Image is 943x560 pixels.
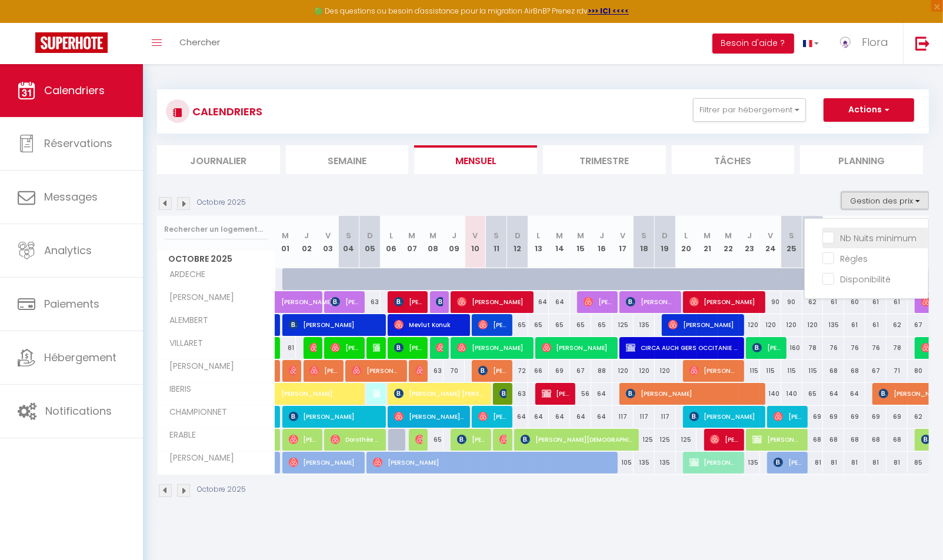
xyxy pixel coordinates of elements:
div: 72 [507,360,528,382]
abbr: D [367,230,373,241]
div: 81 [887,452,908,474]
th: 16 [591,216,612,268]
div: 120 [655,360,676,382]
div: 64 [570,406,591,428]
div: 90 [760,291,781,313]
div: 64 [823,383,844,405]
div: 81 [802,452,824,474]
div: 71 [887,360,908,382]
div: 62 [802,291,824,313]
div: 69 [844,406,865,428]
span: Calendriers [44,83,105,98]
a: [PERSON_NAME] [275,383,296,405]
span: [PERSON_NAME] [626,291,675,313]
div: 65 [570,314,591,336]
div: 76 [823,337,844,359]
div: 135 [823,314,844,336]
div: 76 [865,337,887,359]
span: Octobre 2025 [158,251,275,268]
span: [PERSON_NAME] [159,291,238,304]
span: [PERSON_NAME] [415,359,422,382]
div: 64 [591,383,612,405]
li: Mensuel [414,145,537,174]
abbr: V [325,230,331,241]
li: Trimestre [543,145,666,174]
span: Chercher [179,36,220,48]
span: [PERSON_NAME] [626,382,760,405]
div: 115 [802,360,824,382]
th: 30 [887,216,908,268]
div: 140 [781,383,802,405]
div: 76 [844,337,865,359]
span: Paiements [44,296,99,311]
th: 25 [781,216,802,268]
span: [PERSON_NAME] [PERSON_NAME] [394,382,486,405]
strong: >>> ICI <<<< [588,6,629,16]
span: [PERSON_NAME] [373,336,380,359]
div: 65 [549,314,570,336]
span: [PERSON_NAME] [478,405,507,428]
div: 69 [887,406,908,428]
span: [PERSON_NAME] [478,359,507,382]
span: [PERSON_NAME] [478,314,507,336]
abbr: J [747,230,752,241]
span: [PERSON_NAME] [289,428,317,451]
div: 120 [760,314,781,336]
div: 115 [760,360,781,382]
th: 08 [422,216,444,268]
div: 65 [802,383,824,405]
span: Egb [GEOGRAPHIC_DATA] [309,336,316,359]
span: [PERSON_NAME] [352,359,401,382]
div: 135 [739,452,760,474]
div: 117 [634,406,655,428]
span: Réservations [44,136,112,151]
div: 61 [887,291,908,313]
div: 64 [528,291,549,313]
div: 85 [908,452,929,474]
div: 67 [570,360,591,382]
input: Rechercher un logement... [164,219,268,240]
div: 135 [655,452,676,474]
span: [PERSON_NAME] Queralt [394,336,422,359]
abbr: S [641,230,647,241]
th: 04 [338,216,359,268]
th: 05 [359,216,381,268]
span: [PERSON_NAME] [542,336,612,359]
th: 26 [802,216,824,268]
li: Planning [800,145,923,174]
span: [PERSON_NAME] [436,336,443,359]
span: [PERSON_NAME] [457,336,528,359]
div: 125 [634,429,655,451]
div: 70 [444,360,465,382]
button: Actions [824,98,914,122]
div: 63 [359,291,381,313]
button: Filtrer par hébergement [693,98,806,122]
abbr: L [389,230,393,241]
span: ARDECHE [159,268,209,281]
th: 29 [865,216,887,268]
div: 115 [739,360,760,382]
div: 125 [655,429,676,451]
span: Messages [44,189,98,204]
span: ERABLE [159,429,204,442]
span: [PERSON_NAME] [499,382,507,405]
abbr: S [494,230,499,241]
span: [PERSON_NAME] [689,359,739,382]
span: [PERSON_NAME] / ACADEMIE FRATELLINI [752,428,802,451]
span: [PERSON_NAME] [373,451,613,474]
th: 20 [676,216,697,268]
abbr: L [537,230,541,241]
span: [PERSON_NAME] [281,376,389,399]
div: 64 [591,406,612,428]
div: 68 [823,429,844,451]
span: [PERSON_NAME] [159,452,238,465]
div: 81 [865,452,887,474]
th: 24 [760,216,781,268]
span: [PERSON_NAME] [289,405,381,428]
div: 64 [507,406,528,428]
span: [PERSON_NAME] [710,428,738,451]
div: 62 [908,406,929,428]
abbr: D [515,230,521,241]
span: [PERSON_NAME] [457,428,485,451]
th: 03 [317,216,338,268]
